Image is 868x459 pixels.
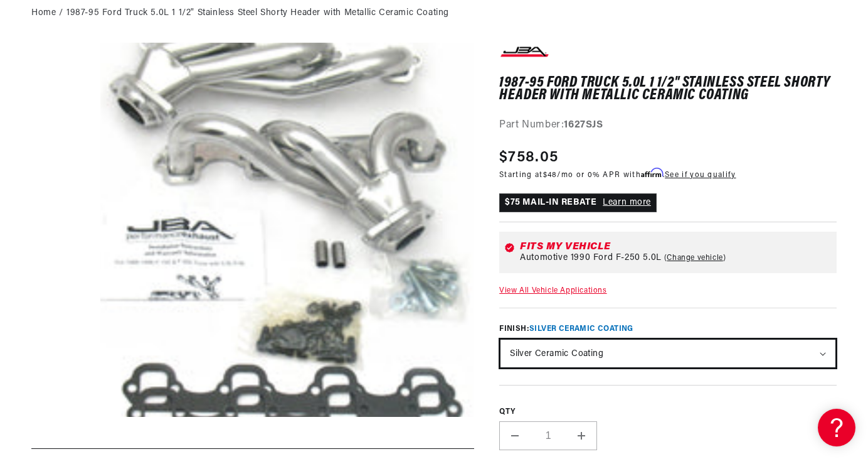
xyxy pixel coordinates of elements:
label: Finish: [499,323,837,335]
div: Part Number: [499,117,837,134]
h1: 1987-95 Ford Truck 5.0L 1 1/2" Stainless Steel Shorty Header with Metallic Ceramic Coating [499,77,837,102]
strong: 1627SJS [564,120,603,130]
span: $758.05 [499,146,558,169]
a: Change vehicle [664,253,726,263]
span: Silver Ceramic Coating [529,325,633,333]
span: $48 [543,171,558,179]
media-gallery: Gallery Viewer [31,43,474,423]
a: View All Vehicle Applications [499,287,606,294]
label: QTY [499,407,837,418]
a: See if you qualify - Learn more about Affirm Financing (opens in modal) [665,171,736,179]
span: Automotive 1990 Ford F-250 5.0L [520,253,662,263]
p: Starting at /mo or 0% APR with . [499,169,736,181]
a: 1987-95 Ford Truck 5.0L 1 1/2" Stainless Steel Shorty Header with Metallic Ceramic Coating [66,6,449,20]
div: Fits my vehicle [520,242,832,252]
p: $75 MAIL-IN REBATE [499,193,657,212]
span: Affirm [641,168,663,178]
a: Home [31,6,56,20]
a: Learn more [603,198,651,207]
nav: breadcrumbs [31,6,837,20]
